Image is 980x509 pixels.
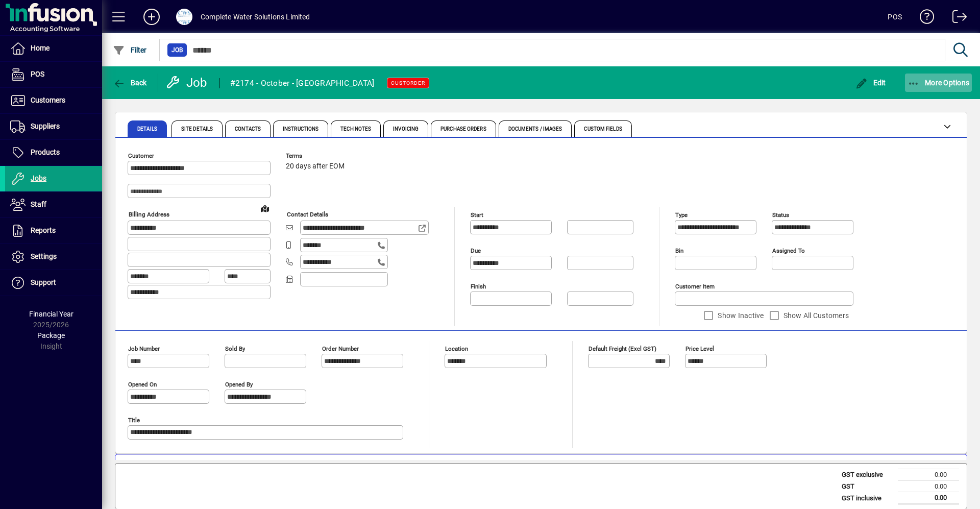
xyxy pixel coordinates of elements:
[128,152,154,159] mat-label: Customer
[905,74,972,92] button: More Options
[675,211,688,219] mat-label: Type
[471,211,483,219] mat-label: Start
[589,345,656,352] mat-label: Default Freight (excl GST)
[31,278,56,286] span: Support
[685,345,714,352] mat-label: Price Level
[853,74,889,92] button: Edit
[29,310,73,318] span: Financial Year
[908,79,970,87] span: More Options
[5,140,102,165] a: Products
[584,127,622,132] span: Custom Fields
[110,74,150,92] button: Back
[128,345,160,352] mat-label: Job number
[508,127,562,132] span: Documents / Images
[888,9,902,25] div: POS
[31,122,60,130] span: Suppliers
[5,192,102,217] a: Staff
[31,200,46,208] span: Staff
[772,247,805,254] mat-label: Assigned to
[31,96,65,104] span: Customers
[113,79,147,87] span: Back
[257,200,273,216] a: View on map
[113,46,147,54] span: Filter
[31,226,56,234] span: Reports
[230,75,375,91] div: #2174 - October - [GEOGRAPHIC_DATA]
[31,174,46,182] span: Jobs
[225,345,245,352] mat-label: Sold by
[31,252,57,260] span: Settings
[286,153,347,159] span: Terms
[391,80,425,86] span: CUSTORDER
[181,127,213,132] span: Site Details
[5,218,102,244] a: Reports
[171,45,183,55] span: Job
[945,2,967,35] a: Logout
[5,114,102,139] a: Suppliers
[201,9,310,25] div: Complete Water Solutions Limited
[235,127,261,132] span: Contacts
[471,247,481,254] mat-label: Due
[5,244,102,270] a: Settings
[5,270,102,296] a: Support
[225,381,253,388] mat-label: Opened by
[675,283,715,290] mat-label: Customer Item
[837,469,898,481] td: GST exclusive
[5,62,102,87] a: POS
[31,148,60,156] span: Products
[37,331,65,340] span: Package
[128,417,140,424] mat-label: Title
[837,492,898,504] td: GST inclusive
[283,127,318,132] span: Instructions
[102,74,158,92] app-page-header-button: Back
[166,75,209,91] div: Job
[31,70,44,78] span: POS
[128,381,157,388] mat-label: Opened On
[445,345,468,352] mat-label: Location
[5,36,102,61] a: Home
[772,211,789,219] mat-label: Status
[898,480,959,492] td: 0.00
[440,127,486,132] span: Purchase Orders
[322,345,359,352] mat-label: Order number
[135,8,168,26] button: Add
[837,480,898,492] td: GST
[110,41,150,59] button: Filter
[855,79,886,87] span: Edit
[5,88,102,113] a: Customers
[340,127,371,132] span: Tech Notes
[286,162,345,171] span: 20 days after EOM
[31,44,50,52] span: Home
[471,283,486,290] mat-label: Finish
[675,247,683,254] mat-label: Bin
[393,127,419,132] span: Invoicing
[137,127,157,132] span: Details
[168,8,201,26] button: Profile
[912,2,935,35] a: Knowledge Base
[898,492,959,504] td: 0.00
[898,469,959,481] td: 0.00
